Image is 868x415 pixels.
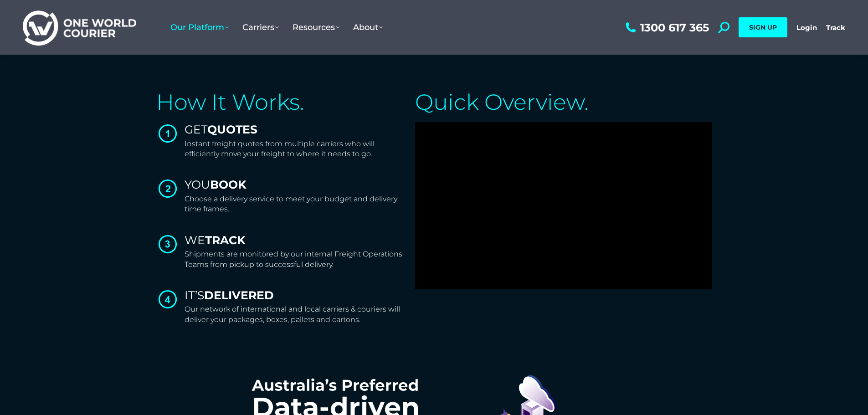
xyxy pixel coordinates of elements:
[185,288,274,302] span: IT’S
[286,13,346,41] a: Resources
[415,91,712,113] h2: Quick Overview.
[749,23,777,31] span: SIGN UP
[826,23,845,32] a: Track
[185,178,247,191] span: YOU
[204,288,274,302] strong: DELIVERED
[205,233,246,247] strong: TRACK
[796,23,817,32] a: Login
[164,13,236,41] a: Our Platform
[739,17,787,37] a: SIGN UP
[185,249,406,270] p: Shipments are monitored by our internal Freight Operations Teams from pickup to successful delivery.
[170,22,229,32] span: Our Platform
[207,123,257,136] strong: QUOTES
[353,22,383,32] span: About
[185,194,406,215] p: Choose a delivery service to meet your budget and delivery time frames.
[236,13,286,41] a: Carriers
[415,122,712,289] iframe: YouTube video player
[293,22,339,32] span: Resources
[185,139,406,159] p: Instant freight quotes from multiple carriers who will efficiently move your freight to where it ...
[346,13,390,41] a: About
[156,91,406,113] h2: How It Works.
[185,123,257,136] span: GET
[210,178,247,191] strong: BOOK
[185,304,406,325] p: Our network of international and local carriers & couriers will deliver your packages, boxes, pal...
[185,233,246,247] span: WE
[23,9,136,46] img: One World Courier
[242,22,279,32] span: Carriers
[623,22,709,33] a: 1300 617 365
